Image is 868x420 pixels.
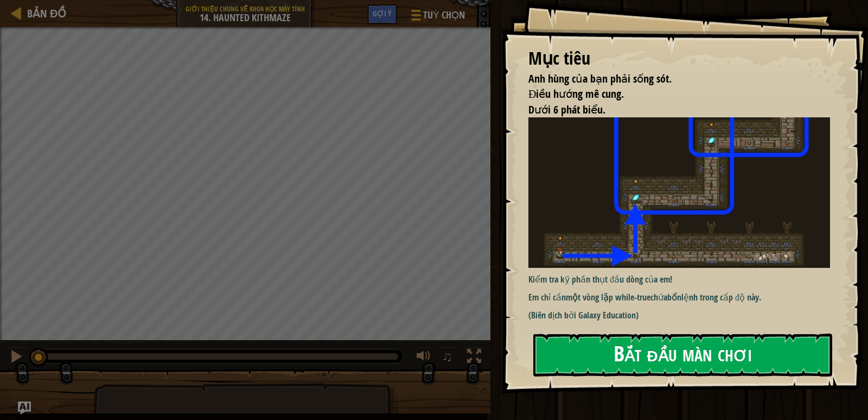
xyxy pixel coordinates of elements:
span: ♫ [442,348,453,365]
span: Dưới 6 phát biểu. [528,102,605,117]
a: Bản đồ [22,6,66,21]
strong: bốn [667,291,681,303]
span: Điều hướng mê cung. [528,86,624,101]
img: Haunted kithmaze [528,117,838,268]
p: (Biên dịch bởi Galaxy Education) [528,309,838,322]
span: Bản đồ [27,6,66,21]
button: Tuỳ chọn [403,4,471,30]
button: Bắt đầu màn chơi [533,334,832,377]
span: Gợi ý [373,8,392,18]
li: Dưới 6 phát biểu. [515,102,827,118]
button: Tùy chỉnh âm lượng [413,347,435,369]
strong: một [566,291,580,303]
button: ♫ [440,347,458,369]
li: Điều hướng mê cung. [515,86,827,102]
li: Anh hùng của bạn phải sống sót. [515,71,827,87]
span: Anh hùng của bạn phải sống sót. [528,71,672,86]
p: Kiểm tra kỹ phần thụt đầu dòng của em! [528,273,838,286]
button: Ask AI [18,402,31,415]
button: Ctrl + P: Pause [5,347,27,369]
div: Mục tiêu [528,46,830,71]
span: Tuỳ chọn [423,8,465,22]
p: Em chỉ cần chứa lệnh trong cấp độ này. [528,291,838,304]
button: Bật tắt chế độ toàn màn hình [463,347,485,369]
strong: vòng lặp while-true [583,291,650,303]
